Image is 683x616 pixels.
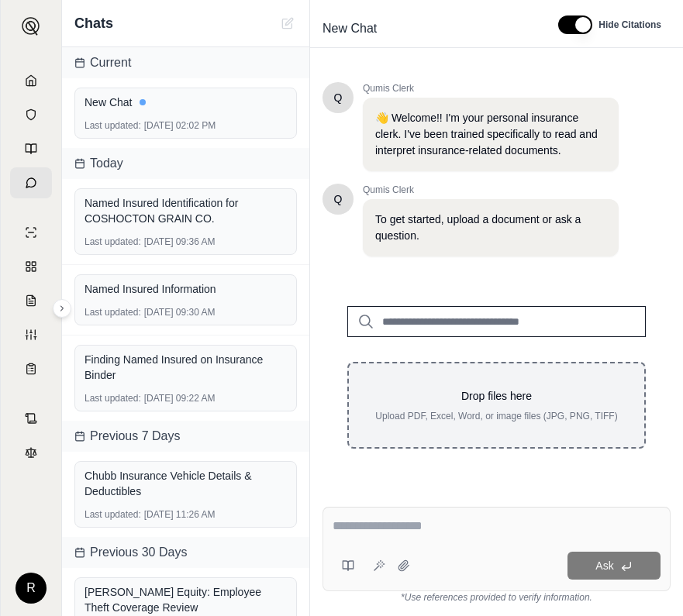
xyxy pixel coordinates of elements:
[10,167,52,198] a: Chat
[53,299,71,318] button: Expand sidebar
[316,16,540,41] div: Edit Title
[10,353,52,384] a: Coverage Table
[62,421,309,452] div: Previous 7 Days
[85,508,141,521] span: Last updated:
[374,410,619,422] p: Upload PDF, Excel, Word, or image files (JPG, PNG, TIFF)
[85,352,287,383] div: Finding Named Insured on Insurance Binder
[374,388,619,404] p: Drop files here
[10,99,52,130] a: Documents Vault
[10,403,52,434] a: Contract Analysis
[334,191,343,207] span: Hello
[323,591,671,604] div: *Use references provided to verify information.
[10,133,52,164] a: Prompt Library
[16,573,47,604] div: R
[85,119,141,132] span: Last updated:
[74,12,113,34] span: Chats
[85,95,287,110] div: New Chat
[598,19,661,31] span: Hide Citations
[85,392,141,404] span: Last updated:
[278,14,297,33] button: New Chat
[85,584,287,615] div: [PERSON_NAME] Equity: Employee Theft Coverage Review
[85,119,287,132] div: [DATE] 02:02 PM
[85,468,287,499] div: Chubb Insurance Vehicle Details & Deductibles
[316,16,383,41] span: New Chat
[567,552,661,580] button: Ask
[85,236,287,248] div: [DATE] 09:36 AM
[10,285,52,316] a: Claim Coverage
[363,184,619,196] span: Qumis Clerk
[10,251,52,282] a: Policy Comparisons
[334,90,343,105] span: Hello
[10,217,52,248] a: Single Policy
[375,212,606,244] p: To get started, upload a document or ask a question.
[85,236,141,248] span: Last updated:
[10,65,52,96] a: Home
[10,437,52,468] a: Legal Search Engine
[85,306,141,318] span: Last updated:
[85,306,287,318] div: [DATE] 09:30 AM
[62,47,309,78] div: Current
[85,392,287,404] div: [DATE] 09:22 AM
[85,508,287,521] div: [DATE] 11:26 AM
[16,11,47,42] button: Expand sidebar
[375,110,606,159] p: 👋 Welcome!! I'm your personal insurance clerk. I've been trained specifically to read and interpr...
[85,195,287,226] div: Named Insured Identification for COSHOCTON GRAIN CO.
[22,17,40,36] img: Expand sidebar
[85,281,287,297] div: Named Insured Information
[595,559,613,572] span: Ask
[62,537,309,568] div: Previous 30 Days
[363,82,619,95] span: Qumis Clerk
[10,319,52,350] a: Custom Report
[62,148,309,179] div: Today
